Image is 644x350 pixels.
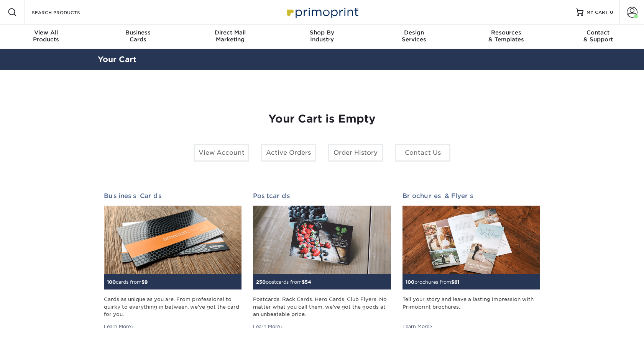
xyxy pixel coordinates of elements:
span: Contact [552,29,644,36]
span: 100 [107,279,116,285]
a: Your Cart [98,55,136,64]
div: Postcards. Rack Cards. Hero Cards. Club Flyers. No matter what you call them, we've got the goods... [253,296,391,318]
a: DesignServices [368,25,460,49]
span: Resources [460,29,552,36]
span: 54 [305,279,311,285]
span: Direct Mail [184,29,276,36]
h2: Postcards [253,192,391,200]
a: Direct MailMarketing [184,25,276,49]
span: $ [302,279,305,285]
span: 100 [406,279,414,285]
a: Active Orders [261,144,316,162]
span: 61 [454,279,459,285]
div: & Templates [460,29,552,43]
a: Brochures & Flyers 100brochures from$61 Tell your story and leave a lasting impression with Primo... [402,192,540,330]
div: Industry [276,29,368,43]
small: cards from [107,279,148,285]
div: Services [368,29,460,43]
h2: Brochures & Flyers [402,192,540,200]
a: View Account [194,144,249,162]
div: Cards [92,29,184,43]
a: Contact Us [395,144,450,162]
img: Brochures & Flyers [402,206,540,275]
span: Shop By [276,29,368,36]
small: brochures from [406,279,459,285]
span: $ [141,279,145,285]
input: SEARCH PRODUCTS..... [31,8,106,17]
a: BusinessCards [92,25,184,49]
div: Learn More [104,323,134,330]
a: Shop ByIndustry [276,25,368,49]
a: Postcards 250postcards from$54 Postcards. Rack Cards. Hero Cards. Club Flyers. No matter what you... [253,192,391,330]
span: 250 [256,279,266,285]
a: Order History [328,144,383,162]
span: 9 [145,279,148,285]
span: 0 [610,10,613,15]
a: Business Cards 100cards from$9 Cards as unique as you are. From professional to quirky to everyth... [104,192,242,330]
img: Primoprint [284,4,360,20]
h2: Business Cards [104,192,242,200]
div: & Support [552,29,644,43]
img: Business Cards [104,206,242,275]
div: Learn More [402,323,433,330]
div: Cards as unique as you are. From professional to quirky to everything in between, we've got the c... [104,296,242,318]
a: Resources& Templates [460,25,552,49]
span: $ [451,279,454,285]
small: postcards from [256,279,311,285]
span: Design [368,29,460,36]
h1: Your Cart is Empty [104,113,540,126]
span: Business [92,29,184,36]
a: Contact& Support [552,25,644,49]
div: Marketing [184,29,276,43]
img: Postcards [253,206,391,275]
div: Learn More [253,323,283,330]
div: Tell your story and leave a lasting impression with Primoprint brochures. [402,296,540,318]
span: MY CART [586,9,608,16]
